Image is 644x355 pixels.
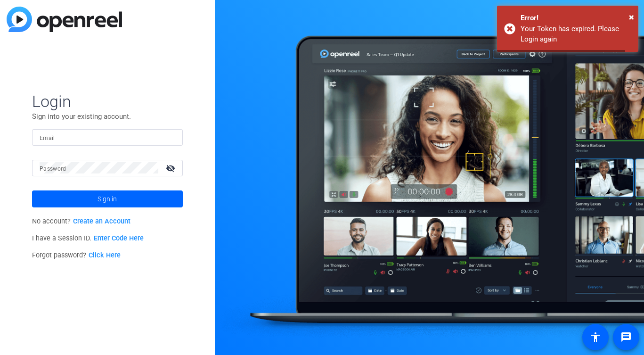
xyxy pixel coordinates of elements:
mat-icon: message [620,331,632,343]
span: Forgot password? [32,251,121,259]
span: Sign in [98,187,117,211]
span: No account? [32,217,130,225]
span: Login [32,91,183,111]
a: Click Here [89,251,121,259]
a: Create an Account [73,217,130,225]
mat-icon: visibility_off [160,161,183,175]
button: Close [629,10,634,24]
input: Enter Email Address [40,132,175,143]
img: blue-gradient.svg [7,7,122,32]
mat-label: Password [40,165,66,172]
mat-label: Email [40,135,55,141]
button: Sign in [32,190,183,207]
div: Error! [521,13,631,24]
div: Your Token has expired. Please Login again [521,24,631,45]
span: × [629,11,634,23]
span: I have a Session ID. [32,234,144,242]
p: Sign into your existing account. [32,111,183,122]
a: Enter Code Here [94,234,144,242]
mat-icon: accessibility [590,331,601,343]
